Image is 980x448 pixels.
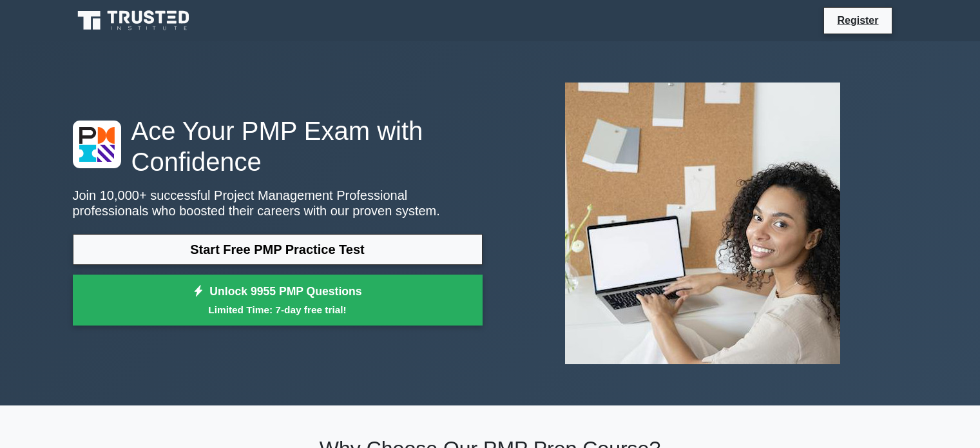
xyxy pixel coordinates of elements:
[73,188,483,219] p: Join 10,000+ successful Project Management Professional professionals who boosted their careers w...
[73,115,483,177] h1: Ace Your PMP Exam with Confidence
[73,275,483,326] a: Unlock 9955 PMP QuestionsLimited Time: 7-day free trial!
[89,302,466,317] small: Limited Time: 7-day free trial!
[73,234,483,265] a: Start Free PMP Practice Test
[829,12,886,28] a: Register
